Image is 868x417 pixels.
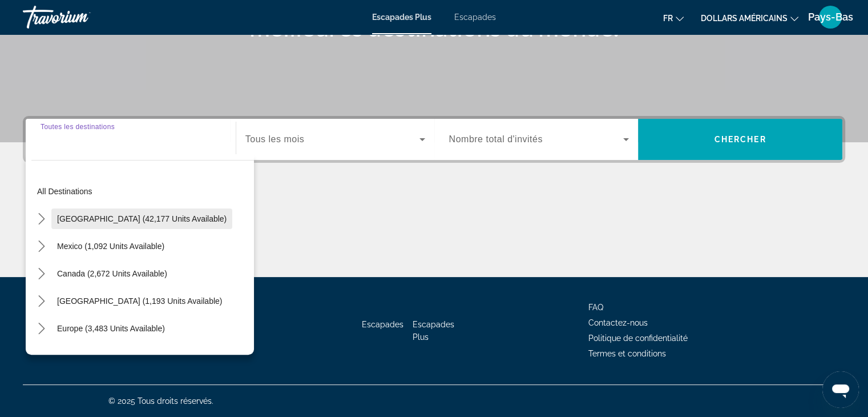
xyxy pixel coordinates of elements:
button: Changer de devise [701,10,798,26]
font: dollars américains [701,14,788,23]
button: Select destination: Canada (2,672 units available) [51,263,173,284]
a: Escapades [454,13,496,22]
button: Select destination: Australia (247 units available) [51,346,169,366]
input: Sélectionnez la destination [41,133,221,147]
a: Escapades Plus [372,13,431,22]
span: Chercher [714,135,766,144]
button: Select destination: Mexico (1,092 units available) [51,236,170,256]
button: Toggle Europe (3,483 units available) submenu [31,319,51,339]
button: Toggle Caribbean & Atlantic Islands (1,193 units available) submenu [31,291,51,311]
button: Select destination: United States (42,177 units available) [51,209,232,229]
span: Europe (3,483 units available) [57,324,165,333]
button: Recherche [638,119,842,160]
span: Nombre total d'invités [449,134,543,144]
button: Changer de langue [663,10,684,26]
a: Travorium [23,2,137,32]
button: Select destination: Caribbean & Atlantic Islands (1,193 units available) [51,291,228,311]
a: Escapades Plus [413,320,454,342]
span: Canada (2,672 units available) [57,269,167,278]
span: [GEOGRAPHIC_DATA] (1,193 units available) [57,296,222,306]
font: © 2025 Tous droits réservés. [108,396,213,406]
a: FAQ [588,303,603,312]
font: fr [663,14,673,23]
button: Select destination: All destinations [31,181,254,202]
button: Toggle Australia (247 units available) submenu [31,346,51,366]
button: Select destination: Europe (3,483 units available) [51,318,171,339]
button: Toggle United States (42,177 units available) submenu [31,209,51,229]
a: Termes et conditions [588,349,666,358]
span: Mexico (1,092 units available) [57,242,164,251]
button: Menu utilisateur [815,5,845,29]
div: Widget de recherche [26,119,842,160]
span: All destinations [37,187,92,196]
iframe: Bouton de lancement de la fenêtre de messagerie [822,371,859,408]
span: Toutes les destinations [41,123,115,130]
span: Tous les mois [245,134,304,144]
button: Toggle Canada (2,672 units available) submenu [31,264,51,284]
font: Pays-Bas [808,11,853,23]
a: Politique de confidentialité [588,334,688,343]
a: Contactez-nous [588,318,648,327]
span: [GEOGRAPHIC_DATA] (42,177 units available) [57,214,227,223]
div: Destination options [26,154,254,355]
a: Escapades [362,320,403,329]
button: Toggle Mexico (1,092 units available) submenu [31,236,51,256]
